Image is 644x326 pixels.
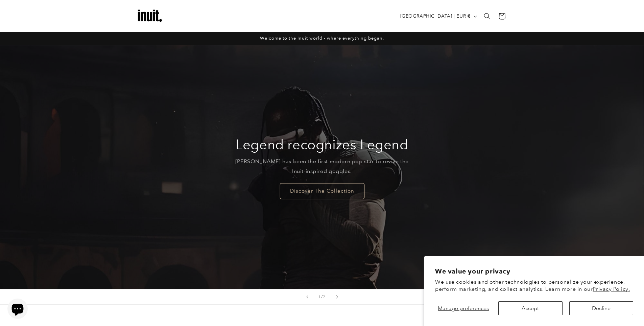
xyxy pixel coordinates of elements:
[136,3,163,30] img: Inuit Logo
[230,157,414,176] p: [PERSON_NAME] has been the first modern pop star to revive the Inuit-inspired goggles.
[396,10,480,23] button: [GEOGRAPHIC_DATA] | EUR €
[330,289,344,304] button: Next slide
[435,301,492,315] button: Manage preferences
[5,299,30,321] inbox-online-store-chat: Shopify online store chat
[438,305,489,311] span: Manage preferences
[593,286,630,292] a: Privacy Policy.
[323,294,326,300] span: 2
[236,136,408,153] h2: Legend recognizes Legend
[498,301,562,315] button: Accept
[435,279,633,293] p: We use cookies and other technologies to personalize your experience, perform marketing, and coll...
[400,13,471,20] span: [GEOGRAPHIC_DATA] | EUR €
[318,294,321,300] span: 1
[280,183,364,199] a: Discover The Collection
[569,301,633,315] button: Decline
[136,32,508,45] div: Announcement
[435,267,633,276] h2: We value your privacy
[321,294,323,300] span: /
[300,289,315,304] button: Previous slide
[260,36,384,41] span: Welcome to the Inuit world - where everything began.
[480,9,495,24] summary: Search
